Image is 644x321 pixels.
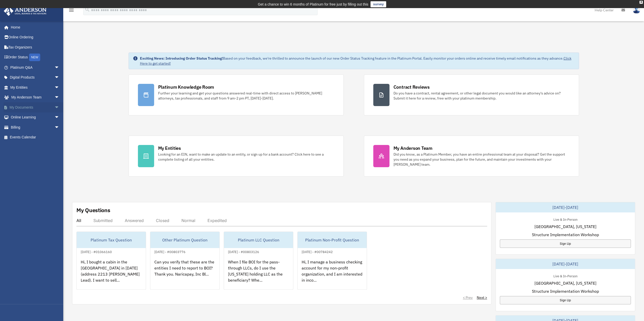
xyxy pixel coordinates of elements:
a: Tax Organizers [4,42,67,52]
div: My Anderson Team [393,145,432,151]
div: Normal [181,218,195,223]
a: Next > [477,295,487,300]
a: menu [68,9,74,13]
div: Further your learning and get your questions answered real-time with direct access to [PERSON_NAM... [158,91,334,101]
div: [DATE]-[DATE] [496,202,635,212]
div: Get a chance to win 6 months of Platinum for free just by filling out this [258,1,368,7]
a: Order StatusNEW [4,52,67,63]
a: Platinum Tax Question[DATE] - #01066160Hi, I bought a cabin in the [GEOGRAPHIC_DATA] in [DATE] (a... [76,232,146,290]
a: Sign Up [500,296,631,304]
a: My Anderson Teamarrow_drop_down [4,92,67,103]
div: Platinum Non-Profit Question [298,232,367,248]
a: Other Platinum Question[DATE] - #00803776Can you verify that these are the entities I need to rep... [150,232,220,290]
a: My Anderson Team Did you know, as a Platinum Member, you have an entire professional team at your... [364,136,579,177]
span: [GEOGRAPHIC_DATA], [US_STATE] [534,280,596,286]
span: arrow_drop_down [54,72,65,83]
a: Click Here to get started! [140,56,571,66]
a: Online Learningarrow_drop_down [4,112,67,122]
div: close [639,1,643,4]
div: Did you know, as a Platinum Member, you have an entire professional team at your disposal? Get th... [393,152,570,167]
div: Live & In-Person [549,273,581,278]
span: Structure Implementation Workshop [532,288,599,294]
img: Anderson Advisors Platinum Portal [2,6,48,16]
a: Events Calendar [4,132,67,142]
div: My Questions [76,206,110,214]
a: Home [4,22,65,32]
a: Platinum Non-Profit Question[DATE] - #00784242Hi, I manage a business checking account for my non... [297,232,367,290]
a: Platinum Q&Aarrow_drop_down [4,62,67,72]
span: arrow_drop_down [54,122,65,133]
div: Hi, I bought a cabin in the [GEOGRAPHIC_DATA] in [DATE] (address 2213 [PERSON_NAME] Lead). I want... [77,255,146,294]
div: Expedited [207,218,227,223]
div: When I file BOI for the pass-through LLCs, do I use the [US_STATE] holding LLC as the beneficiary... [224,255,293,294]
span: arrow_drop_down [54,82,65,93]
span: Structure Implementation Workshop [532,232,599,238]
span: arrow_drop_down [54,102,65,113]
a: My Documentsarrow_drop_down [4,102,67,112]
div: [DATE]-[DATE] [496,259,635,269]
div: All [76,218,81,223]
a: Online Ordering [4,32,67,42]
a: Billingarrow_drop_down [4,122,67,132]
div: [DATE] - #01066160 [77,249,116,254]
div: [DATE] - #00803776 [150,249,190,254]
img: User Pic [633,6,640,14]
div: Contract Reviews [393,84,430,90]
div: Platinum Tax Question [77,232,146,248]
div: [DATE] - #00803126 [224,249,263,254]
a: My Entitiesarrow_drop_down [4,82,67,92]
div: Based on your feedback, we're thrilled to announce the launch of our new Order Status Tracking fe... [140,56,575,66]
i: search [85,7,90,12]
span: arrow_drop_down [54,62,65,73]
i: menu [68,7,74,13]
div: Other Platinum Question [150,232,219,248]
a: Contract Reviews Do you have a contract, rental agreement, or other legal document you would like... [364,75,579,115]
a: Sign Up [500,239,631,248]
div: Platinum Knowledge Room [158,84,214,90]
strong: Exciting News: Introducing Order Status Tracking! [140,56,223,61]
div: Answered [125,218,144,223]
div: Platinum LLC Question [224,232,293,248]
div: [DATE] - #00784242 [298,249,337,254]
div: Looking for an EIN, want to make an update to an entity, or sign up for a bank account? Click her... [158,152,334,162]
div: NEW [29,54,40,61]
span: [GEOGRAPHIC_DATA], [US_STATE] [534,224,596,230]
div: Closed [156,218,169,223]
a: Digital Productsarrow_drop_down [4,72,67,83]
div: Can you verify that these are the entities I need to report to BOI? Thank you. Naricapay, Inc Bl... [150,255,219,294]
div: Submitted [93,218,113,223]
a: Platinum Knowledge Room Further your learning and get your questions answered real-time with dire... [129,75,344,115]
div: Do you have a contract, rental agreement, or other legal document you would like an attorney's ad... [393,91,570,101]
span: arrow_drop_down [54,112,65,123]
div: Live & In-Person [549,216,581,222]
div: Hi, I manage a business checking account for my non-profit organization, and I am interested in i... [298,255,367,294]
div: My Entities [158,145,181,151]
a: Platinum LLC Question[DATE] - #00803126When I file BOI for the pass-through LLCs, do I use the [U... [224,232,293,290]
span: arrow_drop_down [54,92,65,103]
a: My Entities Looking for an EIN, want to make an update to an entity, or sign up for a bank accoun... [129,136,344,177]
a: survey [370,1,386,7]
